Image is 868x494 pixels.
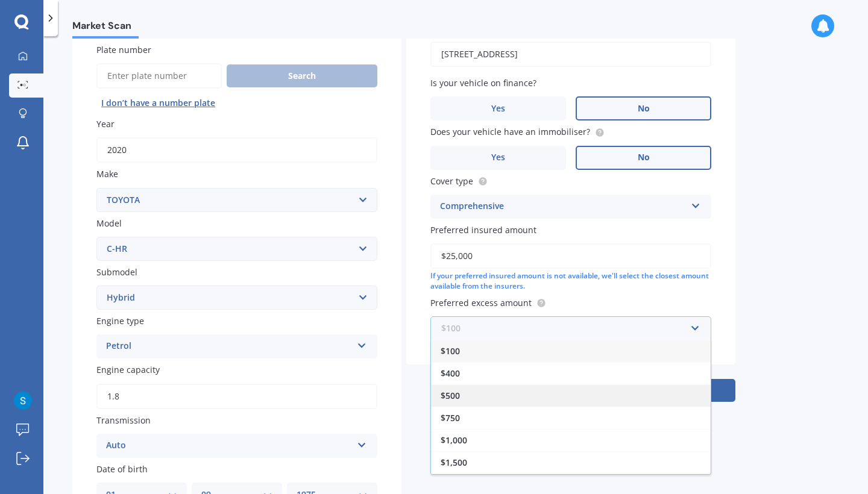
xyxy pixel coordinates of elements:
span: Preferred excess amount [430,297,532,308]
span: $1,500 [441,457,467,468]
span: Date of birth [96,463,148,475]
img: ACg8ocK1dnIdaSFnIYji-aGNZxO8CGd8uRdSZ5QD_ps3B1Fr7n7Buw=s96-c [14,392,32,410]
div: Comprehensive [440,199,686,214]
div: If your preferred insured amount is not available, we'll select the closest amount available from... [430,271,711,292]
span: Yes [491,104,505,114]
input: e.g. 1.8 [96,384,377,409]
span: Transmission [96,414,151,426]
span: No [638,104,650,114]
input: Enter amount [430,243,711,269]
span: Submodel [96,266,137,278]
input: Enter plate number [96,63,222,89]
input: YYYY [96,137,377,163]
span: $1,000 [441,434,467,446]
span: Engine type [96,315,144,327]
span: $100 [441,345,460,357]
span: No [638,152,650,163]
div: Petrol [106,339,352,354]
span: Year [96,118,115,130]
span: $400 [441,367,460,379]
span: Preferred insured amount [430,224,536,236]
input: Enter address [430,42,711,67]
span: Market Scan [72,20,139,36]
span: Yes [491,152,505,163]
span: Is your vehicle on finance? [430,77,536,89]
span: Cover type [430,175,473,187]
div: Auto [106,439,352,453]
span: $500 [441,390,460,401]
button: I don’t have a number plate [96,93,220,113]
span: Plate number [96,44,151,55]
span: Make [96,169,118,180]
span: Model [96,217,122,229]
span: Does your vehicle have an immobiliser? [430,127,590,138]
span: $750 [441,412,460,424]
span: Engine capacity [96,364,160,376]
